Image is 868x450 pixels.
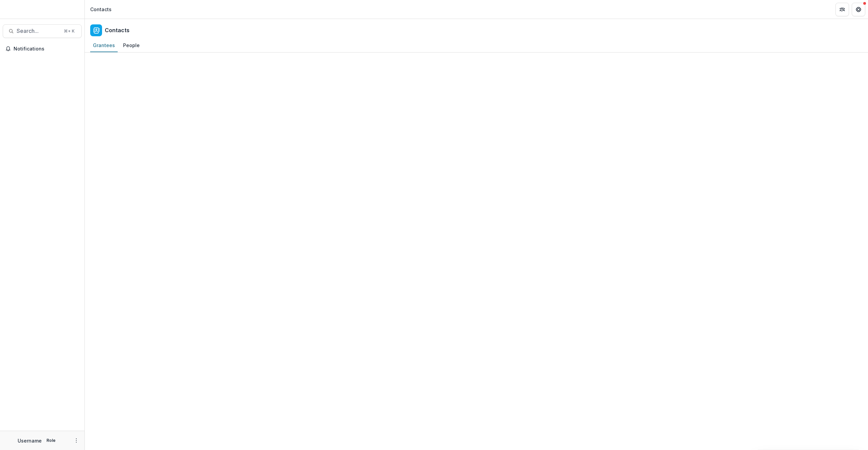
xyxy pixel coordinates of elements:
[90,39,118,52] a: Grantees
[18,437,42,444] p: Username
[120,39,142,52] a: People
[44,437,58,444] p: Role
[3,43,82,54] button: Notifications
[87,4,114,14] nav: breadcrumb
[835,3,849,16] button: Partners
[3,24,82,38] button: Search...
[105,27,130,34] h2: Contacts
[90,6,112,13] div: Contacts
[14,46,79,52] span: Notifications
[90,40,118,50] div: Grantees
[17,28,60,34] span: Search...
[120,40,142,50] div: People
[72,436,80,445] button: More
[852,3,865,16] button: Get Help
[62,27,76,35] div: ⌘ + K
